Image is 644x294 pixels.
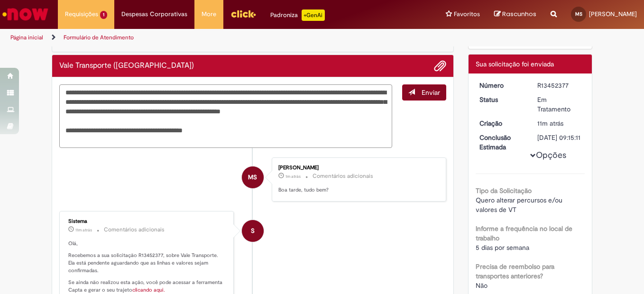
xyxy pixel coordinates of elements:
[285,174,301,179] span: 1m atrás
[472,119,531,128] dt: Criação
[68,279,226,294] p: Se ainda não realizou esta ação, você pode acessar a ferramenta Capta e gerar o seu trajeto
[251,220,255,242] span: S
[10,34,43,41] a: Página inicial
[75,227,92,233] span: 11m atrás
[100,11,107,19] span: 1
[502,9,536,18] span: Rascunhos
[75,227,92,233] time: 27/08/2025 13:15:11
[476,281,488,290] span: Não
[7,29,422,46] ul: Trilhas de página
[285,174,301,179] time: 27/08/2025 13:25:23
[121,9,187,19] span: Despesas Corporativas
[434,60,446,72] button: Adicionar anexos
[476,196,564,214] span: Quero alterar percursos e/ou valores de VT
[104,226,165,234] small: Comentários adicionais
[454,9,480,19] span: Favoritos
[476,186,532,195] b: Tipo da Solicitação
[132,286,165,294] a: clicando aqui.
[537,119,563,128] span: 11m atrás
[589,10,637,18] span: [PERSON_NAME]
[537,95,581,114] div: Em Tratamento
[476,243,529,252] span: 5 dias por semana
[476,60,554,68] span: Sua solicitação foi enviada
[65,9,98,19] span: Requisições
[575,11,582,17] span: MS
[537,81,581,90] div: R13452377
[422,88,440,97] span: Enviar
[248,166,257,189] span: MS
[537,119,581,128] div: 27/08/2025 13:15:09
[68,240,226,248] p: Olá,
[476,224,572,242] b: Informe a frequência no local de trabalho
[278,186,436,194] p: Boa tarde, tudo bem?
[242,220,264,242] div: System
[59,62,194,70] h2: Vale Transporte (VT) Histórico de tíquete
[476,262,554,280] b: Precisa de reembolso para transportes anteriores?
[59,84,392,148] textarea: Digite sua mensagem aqui...
[68,252,226,274] p: Recebemos a sua solicitação R13452377, sobre Vale Transporte. Ela está pendente aguardando que as...
[472,95,531,104] dt: Status
[64,34,134,41] a: Formulário de Atendimento
[472,133,531,152] dt: Conclusão Estimada
[313,172,373,180] small: Comentários adicionais
[537,133,581,142] div: [DATE] 09:15:11
[494,10,536,19] a: Rascunhos
[537,119,563,128] time: 27/08/2025 13:15:09
[278,165,436,171] div: [PERSON_NAME]
[1,5,50,24] img: ServiceNow
[402,84,446,101] button: Enviar
[270,9,325,21] div: Padroniza
[302,9,325,21] p: +GenAi
[472,81,531,90] dt: Número
[230,7,256,21] img: click_logo_yellow_360x200.png
[68,219,226,224] div: Sistema
[202,9,216,19] span: More
[242,166,264,188] div: Maria Clara Matos De Sousa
